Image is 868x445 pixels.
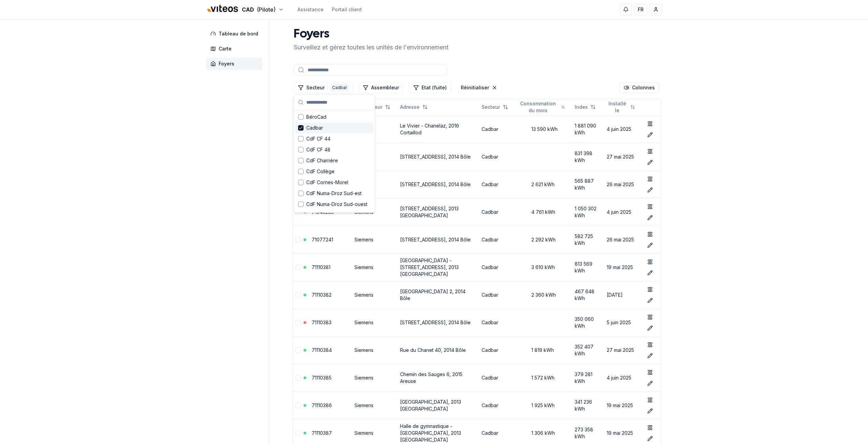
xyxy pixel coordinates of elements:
[575,233,602,247] div: 582 725 kWh
[604,115,642,143] td: 4 juin 2025
[571,102,600,113] button: Not sorted. Click to sort ascending.
[312,347,332,353] a: 71110384
[332,6,362,13] a: Portail client
[575,205,602,219] div: 1 050 302 kWh
[479,364,515,391] td: Cadbar
[479,170,515,198] td: Cadbar
[575,178,602,191] div: 565 887 kWh
[242,5,254,14] span: CAD
[604,143,642,170] td: 27 mai 2025
[518,100,558,114] span: Consommation du mois
[409,82,451,93] button: Filtrer les lignes
[400,288,466,301] a: [GEOGRAPHIC_DATA] 2, 2014 Bôle
[604,336,642,364] td: 27 mai 2025
[206,2,284,17] button: CAD(Pilote)
[306,179,348,186] span: CdF Cornes-Morel
[479,253,515,281] td: Cadbar
[607,100,628,114] span: Installé le
[518,209,569,216] div: 4 761 kWh
[352,336,397,364] td: Siemens
[479,391,515,419] td: Cadbar
[312,209,334,215] a: 71043285
[575,343,602,357] div: 352 407 kWh
[604,253,642,281] td: 19 mai 2025
[295,375,301,381] button: Sélectionner la ligne
[477,102,512,113] button: Not sorted. Click to sort ascending.
[358,82,403,93] button: Filtrer les lignes
[312,402,332,408] a: 71110386
[604,281,642,309] td: [DATE]
[603,102,639,113] button: Not sorted. Click to sort ascending.
[312,430,332,436] a: 71110387
[294,28,448,41] h1: Foyers
[306,190,362,197] span: CdF Numa-Droz Sud-est
[518,264,569,271] div: 3 610 kWh
[306,157,338,164] span: CdF Charrière
[575,316,602,329] div: 350 060 kWh
[518,292,569,298] div: 2 360 kWh
[635,3,647,16] button: FR
[457,82,501,93] button: Réinitialiser les filtres
[400,257,459,277] a: [GEOGRAPHIC_DATA] - [STREET_ADDRESS], 2013 [GEOGRAPHIC_DATA]
[295,265,301,270] button: Sélectionner la ligne
[352,364,397,391] td: Siemens
[294,43,448,52] p: Surveillez et gérez toutes les unités de l'environnement
[295,430,301,436] button: Sélectionner la ligne
[479,143,515,170] td: Cadbar
[400,371,462,384] a: Chemin des Sauges 6, 2015 Areuse
[575,426,602,440] div: 273 358 kWh
[518,374,569,381] div: 1 572 kWh
[518,126,569,133] div: 13 590 kWh
[604,170,642,198] td: 26 mai 2025
[306,124,323,131] span: Cadbar
[604,226,642,253] td: 26 mai 2025
[306,201,367,208] span: CdF Numa-Droz Sud-ouest
[479,309,515,336] td: Cadbar
[219,45,232,52] span: Carte
[400,154,471,160] a: [STREET_ADDRESS], 2014 Bôle
[479,336,515,364] td: Cadbar
[575,371,602,385] div: 379 281 kWh
[479,115,515,143] td: Cadbar
[400,104,420,110] span: Adresse
[306,135,330,142] span: CdF CF 44
[482,104,500,110] span: Secteur
[638,6,644,13] span: FR
[206,28,265,40] a: Tableau de bord
[206,1,239,17] img: Viteos - CAD Logo
[575,150,602,164] div: 831 398 kWh
[518,236,569,243] div: 2 292 kWh
[518,430,569,436] div: 1 306 kWh
[604,309,642,336] td: 5 juin 2025
[518,402,569,409] div: 1 925 kWh
[312,237,333,242] a: 71077241
[306,168,335,175] span: CdF Collège
[352,253,397,281] td: Siemens
[312,375,332,381] a: 71110385
[219,60,234,67] span: Foyers
[575,288,602,302] div: 467 648 kWh
[575,399,602,412] div: 341 236 kWh
[479,226,515,253] td: Cadbar
[330,84,349,91] div: Cadbar
[518,347,569,354] div: 1 819 kWh
[479,281,515,309] td: Cadbar
[604,198,642,226] td: 4 juin 2025
[400,320,471,325] a: [STREET_ADDRESS], 2014 Bôle
[575,122,602,136] div: 1 881 090 kWh
[400,423,461,443] a: Halle de gymnastique - [GEOGRAPHIC_DATA], 2013 [GEOGRAPHIC_DATA]
[604,391,642,419] td: 19 mai 2025
[575,261,602,274] div: 813 569 kWh
[219,30,258,37] span: Tableau de bord
[306,212,336,219] span: CdF Recorne
[354,104,382,110] span: Assembleur
[400,123,459,135] a: Le Vivier - Chanelaz, 2016 Cortaillod
[396,102,432,113] button: Not sorted. Click to sort ascending.
[306,114,326,120] span: BéroCad
[294,82,353,93] button: Filtrer les lignes
[479,198,515,226] td: Cadbar
[604,364,642,391] td: 4 juin 2025
[206,58,265,70] a: Foyers
[312,320,332,325] a: 71110383
[295,292,301,298] button: Sélectionner la ligne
